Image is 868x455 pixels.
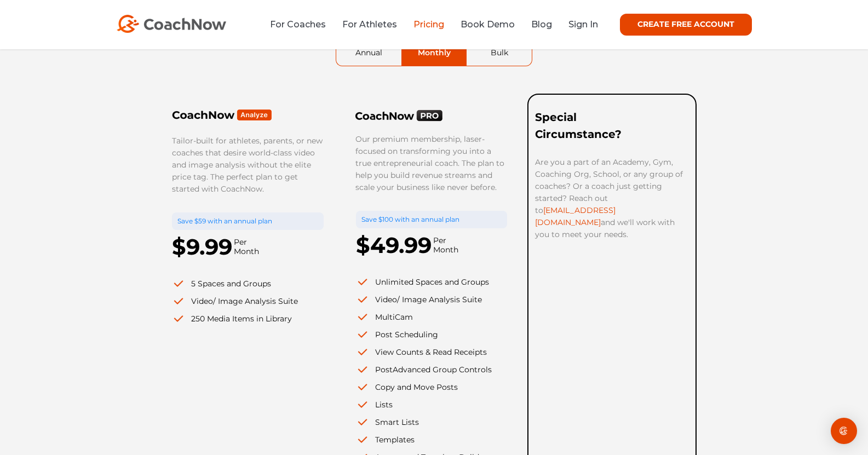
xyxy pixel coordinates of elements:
[461,19,515,30] a: Book Demo
[172,278,324,290] li: 5 Spaces and Groups
[342,19,397,30] a: For Athletes
[270,19,326,30] a: For Coaches
[356,228,432,262] p: $49.99
[356,311,507,323] li: MultiCam
[172,212,324,230] div: Save $59 with an annual plan
[356,364,507,376] li: PostAdvanced Group Controls
[355,133,507,193] p: Our premium membership, laser-focused on transforming you into a true entrepreneurial coach. The ...
[356,381,507,393] li: Copy and Move Posts
[172,313,324,325] li: 250 Media Items in Library
[172,295,324,307] li: Video/ Image Analysis Suite
[356,416,507,428] li: Smart Lists
[402,40,467,66] a: Monthly
[467,40,532,66] a: Bulk
[117,15,226,33] img: CoachNow Logo
[336,40,401,66] a: Annual
[172,109,272,121] img: Frame
[831,418,857,444] div: Open Intercom Messenger
[535,205,616,227] a: [EMAIL_ADDRESS][DOMAIN_NAME]
[432,236,458,255] span: Per Month
[356,399,507,411] li: Lists
[172,230,232,264] p: $9.99
[356,434,507,446] li: Templates
[232,238,259,256] span: Per Month
[535,111,622,141] strong: Special Circumstance?
[531,19,552,30] a: Blog
[172,135,324,195] p: Tailor-built for athletes, parents, or new coaches that desire world-class video and image analys...
[355,110,443,122] img: Pro Logo Black
[568,19,598,30] a: Sign In
[620,14,752,36] a: CREATE FREE ACCOUNT
[535,156,686,240] p: Are you a part of an Academy, Gym, Coaching Org, School, or any group of coaches? Or a coach just...
[356,329,507,341] li: Post Scheduling
[356,276,507,288] li: Unlimited Spaces and Groups
[356,293,507,306] li: Video/ Image Analysis Suite
[356,346,507,358] li: View Counts & Read Receipts
[356,211,507,228] div: Save $100 with an annual plan
[413,19,444,30] a: Pricing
